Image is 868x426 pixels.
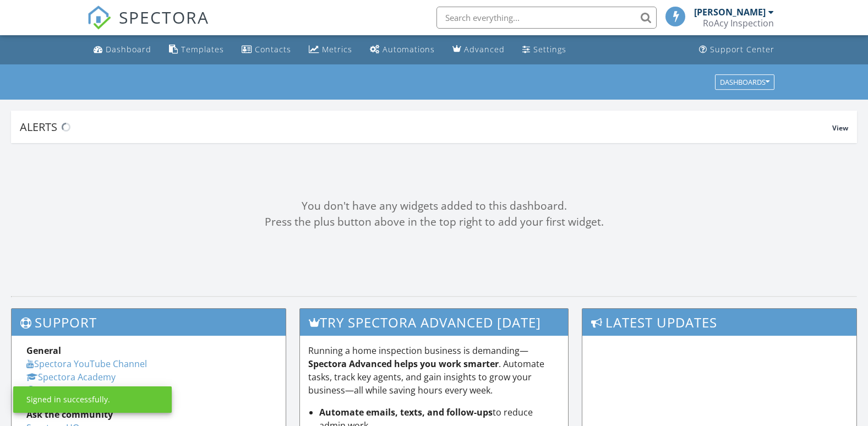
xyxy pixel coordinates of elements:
a: Support Center [26,384,100,396]
a: Spectora Academy [26,371,116,383]
h3: Support [12,309,286,336]
div: You don't have any widgets added to this dashboard. [11,198,857,214]
strong: Spectora Advanced helps you work smarter [308,358,499,370]
div: Support Center [710,44,774,54]
a: Advanced [448,40,509,60]
span: View [832,123,848,133]
a: Spectora YouTube Channel [26,358,147,370]
div: Signed in successfully. [26,394,110,405]
div: Settings [533,44,566,54]
a: Support Center [695,40,779,60]
strong: Automate emails, texts, and follow-ups [319,406,493,418]
button: Dashboards [715,74,774,90]
div: [PERSON_NAME] [694,7,766,18]
a: Dashboard [89,40,156,60]
a: Metrics [304,40,357,60]
div: Templates [181,44,224,54]
div: Press the plus button above in the top right to add your first widget. [11,214,857,230]
div: Metrics [322,44,352,54]
img: The Best Home Inspection Software - Spectora [87,6,111,30]
div: Automations [383,44,435,54]
a: Contacts [237,40,296,60]
a: Settings [518,40,571,60]
span: SPECTORA [119,6,209,29]
a: Templates [165,40,228,60]
a: Automations (Basic) [365,40,439,60]
div: Ask the community [26,408,271,421]
div: Dashboards [720,78,769,86]
h3: Latest Updates [582,309,856,336]
input: Search everything... [436,7,657,29]
div: RoAcy Inspection [703,18,774,29]
div: Advanced [464,44,505,54]
div: Dashboard [106,44,151,54]
h3: Try spectora advanced [DATE] [300,309,567,336]
strong: General [26,345,61,357]
div: Alerts [20,119,832,134]
div: Contacts [255,44,291,54]
p: Running a home inspection business is demanding— . Automate tasks, track key agents, and gain ins... [308,344,559,397]
a: SPECTORA [87,15,209,38]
